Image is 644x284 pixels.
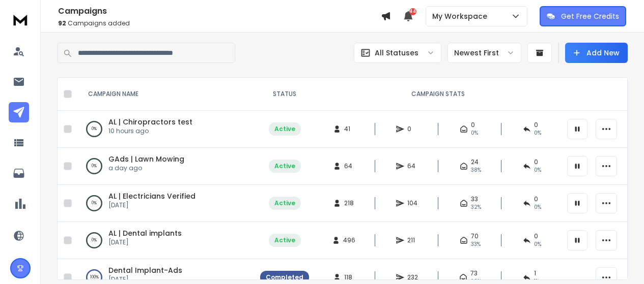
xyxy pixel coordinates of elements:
td: 0%AL | Electricians Verified[DATE] [76,185,254,222]
span: 33 [471,195,478,203]
button: Newest First [447,43,521,63]
p: All Statuses [375,48,418,58]
span: 0 [534,121,538,129]
span: 232 [407,273,418,281]
span: 0% [471,129,478,137]
span: 0 [534,232,538,240]
span: 0 % [534,240,541,248]
span: 0 [471,121,475,129]
span: 41 [344,125,354,133]
a: AL | Electricians Verified [108,191,195,201]
span: 44 [409,8,416,15]
a: GAds | Lawn Mowing [108,154,184,164]
span: 92 [58,19,66,27]
p: [DATE] [108,238,182,246]
p: 0 % [92,161,97,171]
span: 0 [407,125,417,133]
span: 73 [470,269,478,277]
div: Active [274,236,295,244]
div: Active [274,199,295,207]
p: Get Free Credits [561,11,619,21]
td: 0%AL | Chiropractors test10 hours ago [76,111,254,148]
p: 100 % [90,272,99,282]
button: Get Free Credits [540,6,626,26]
th: CAMPAIGN NAME [76,78,254,111]
span: 0 [534,158,538,166]
span: 24 [471,158,479,166]
p: Campaigns added [58,19,381,27]
span: 0 % [534,203,541,211]
button: Add New [565,43,628,63]
span: 104 [407,199,417,207]
h1: Campaigns [58,5,381,17]
span: 0 % [534,166,541,174]
span: 118 [344,273,354,281]
td: 0%GAds | Lawn Mowinga day ago [76,148,254,185]
div: Active [274,162,295,170]
span: 218 [344,199,354,207]
p: 0 % [92,198,97,208]
p: a day ago [108,164,184,172]
span: 64 [344,162,354,170]
p: 0 % [92,235,97,245]
a: Dental Implant-Ads [108,265,182,275]
p: 10 hours ago [108,127,192,135]
span: 0 [534,195,538,203]
span: 64 [407,162,417,170]
span: 33 % [471,240,481,248]
span: 496 [343,236,355,244]
a: AL | Chiropractors test [108,117,192,127]
a: AL | Dental implants [108,228,182,238]
span: 1 [534,269,536,277]
div: Completed [266,273,303,281]
p: My Workspace [432,11,491,21]
span: 0% [534,129,541,137]
td: 0%AL | Dental implants[DATE] [76,222,254,259]
p: [DATE] [108,201,195,209]
p: [DATE] [108,275,182,283]
th: STATUS [254,78,315,111]
span: 38 % [471,166,481,174]
span: 70 [471,232,479,240]
span: 211 [407,236,417,244]
img: logo [10,10,31,29]
th: CAMPAIGN STATS [315,78,561,111]
span: 32 % [471,203,481,211]
p: 0 % [92,124,97,134]
div: Active [274,125,295,133]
